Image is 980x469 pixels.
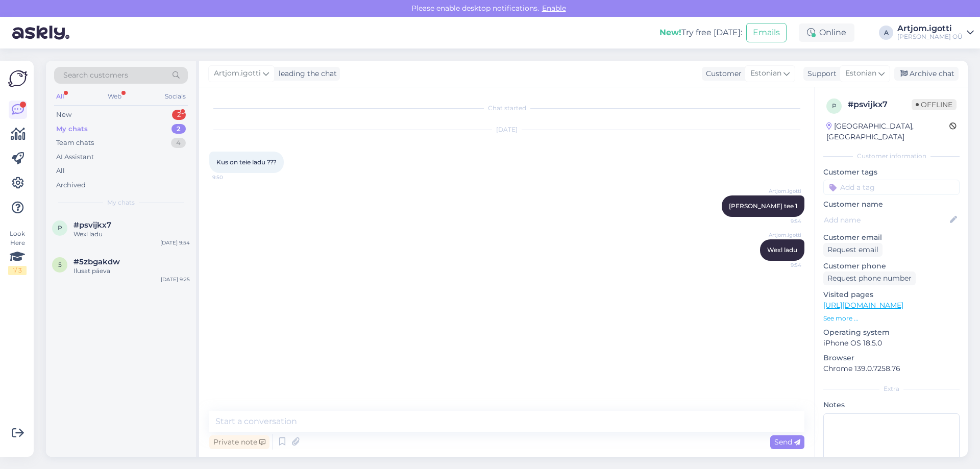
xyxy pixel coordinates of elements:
span: 5 [58,261,62,268]
span: Estonian [750,68,781,79]
div: 4 [171,138,186,148]
p: Operating system [823,327,960,338]
div: leading the chat [275,68,337,79]
span: #psvijkx7 [73,220,111,230]
div: Request phone number [823,271,916,285]
span: Wexl ladu [767,246,797,254]
div: [GEOGRAPHIC_DATA], [GEOGRAPHIC_DATA] [826,121,949,142]
span: Artjom.igotti [214,68,261,79]
div: Artjom.igotti [897,24,963,33]
input: Add name [824,214,948,226]
span: Send [774,437,800,447]
div: Request email [823,243,883,257]
span: [PERSON_NAME] tee 1 [729,202,797,210]
p: Notes [823,400,960,410]
span: 9:54 [763,261,801,269]
div: Socials [163,90,188,103]
div: A [879,26,893,40]
span: Artjom.igotti [763,231,801,239]
p: Customer email [823,232,960,243]
span: My chats [107,198,135,207]
p: Customer name [823,199,960,210]
img: Askly Logo [8,69,28,88]
div: Archived [56,180,86,190]
div: [PERSON_NAME] OÜ [897,33,963,41]
p: Browser [823,353,960,363]
div: Private note [209,435,269,449]
div: Try free [DATE]: [659,27,742,39]
div: # psvijkx7 [848,98,912,111]
span: Kus on teie ladu ??? [216,158,277,166]
span: Offline [912,99,957,110]
div: All [54,90,66,103]
div: Support [803,68,837,79]
div: Wexl ladu [73,230,190,239]
p: Chrome 139.0.7258.76 [823,363,960,374]
span: #5zbgakdw [73,257,120,266]
button: Emails [746,23,787,42]
span: Enable [539,4,569,13]
p: See more ... [823,314,960,323]
span: p [832,102,837,110]
div: 2 [171,124,186,134]
div: Customer [702,68,742,79]
div: [DATE] 9:54 [160,239,190,246]
p: iPhone OS 18.5.0 [823,338,960,349]
div: AI Assistant [56,152,94,162]
div: 1 / 3 [8,266,27,275]
div: Web [106,90,124,103]
div: [DATE] 9:25 [161,276,190,283]
div: Customer information [823,152,960,161]
div: New [56,110,71,120]
p: Visited pages [823,289,960,300]
div: My chats [56,124,88,134]
div: Archive chat [894,67,959,81]
a: [URL][DOMAIN_NAME] [823,301,903,310]
div: Ilusat päeva [73,266,190,276]
span: Artjom.igotti [763,187,801,195]
div: 2 [172,110,186,120]
div: [DATE] [209,125,804,134]
span: 9:50 [212,174,251,181]
span: 9:54 [763,217,801,225]
div: Extra [823,384,960,393]
div: Chat started [209,104,804,113]
div: Look Here [8,229,27,275]
p: Customer tags [823,167,960,178]
span: Search customers [63,70,128,81]
b: New! [659,28,681,37]
input: Add a tag [823,180,960,195]
span: p [58,224,62,232]
a: Artjom.igotti[PERSON_NAME] OÜ [897,24,974,41]
div: Online [799,23,854,42]
div: Team chats [56,138,94,148]
span: Estonian [845,68,876,79]
div: All [56,166,65,176]
p: Customer phone [823,261,960,271]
